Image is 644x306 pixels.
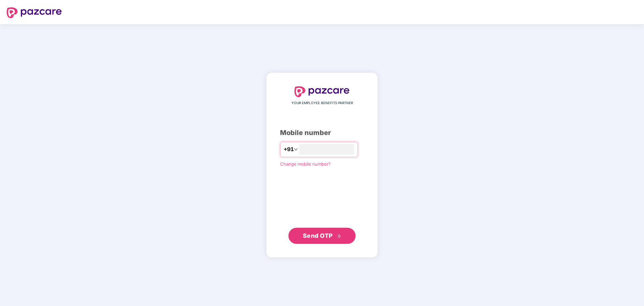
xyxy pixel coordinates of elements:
[291,100,353,106] span: YOUR EMPLOYEE BENEFITS PARTNER
[294,147,298,151] span: down
[288,228,356,244] button: Send OTPdouble-right
[284,145,294,154] span: +91
[7,7,62,18] img: logo
[303,232,333,239] span: Send OTP
[280,128,364,138] div: Mobile number
[294,86,350,97] img: logo
[337,234,341,238] span: double-right
[280,161,331,167] a: Change mobile number?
